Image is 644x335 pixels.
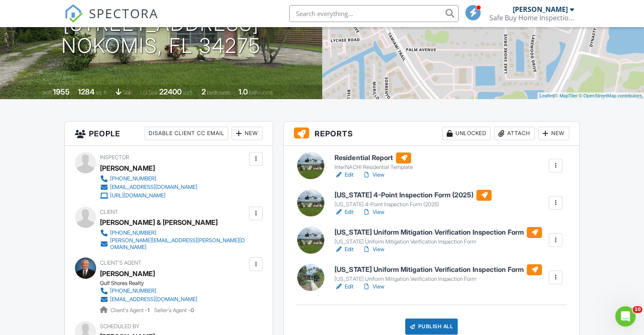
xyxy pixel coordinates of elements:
a: [US_STATE] Uniform Mitigation Verification Inspection Form [US_STATE] Uniform Mitigation Verifica... [334,264,542,283]
div: [PHONE_NUMBER] [110,288,156,294]
a: Edit [334,282,354,291]
div: Gulf Shores Realty [100,280,204,287]
div: Safe Buy Home Inspections llc [489,14,574,22]
div: 1284 [78,87,94,96]
h6: [US_STATE] 4-Point Inspection Form (2025) [334,190,492,201]
a: View [362,245,384,254]
h6: [US_STATE] Uniform Mitigation Verification Inspection Form [334,264,542,275]
a: © MapTiler [555,93,578,98]
span: slab [123,89,132,96]
div: Attach [494,127,535,140]
span: SPECTORA [89,4,158,22]
div: | [537,92,644,100]
a: Edit [334,245,354,254]
span: Built [42,89,52,96]
span: Scheduled By [100,323,139,329]
a: Leaflet [539,93,553,98]
span: Client's Agent [100,260,141,266]
div: New [232,127,263,140]
h1: [STREET_ADDRESS] Nokomis, FL 34275 [61,13,261,58]
span: sq. ft. [96,89,108,96]
div: [US_STATE] Uniform Mitigation Verification Inspection Form [334,238,542,245]
a: View [362,282,384,291]
a: Residential Report InterNACHI Residential Template [334,152,412,171]
a: View [362,208,384,216]
div: [PHONE_NUMBER] [110,230,156,236]
div: [US_STATE] Uniform Mitigation Verification Inspection Form [334,276,542,282]
div: [PERSON_NAME] & [PERSON_NAME] [100,216,218,229]
div: [US_STATE] 4-Point Inspection Form (2025) [334,201,492,208]
div: 22400 [159,87,182,96]
iframe: Intercom live chat [615,306,636,327]
span: 10 [633,306,642,313]
a: [PHONE_NUMBER] [100,229,247,237]
div: [PHONE_NUMBER] [110,175,156,182]
div: [EMAIL_ADDRESS][DOMAIN_NAME] [110,184,197,191]
div: 1955 [53,87,70,96]
h6: Residential Report [334,152,412,163]
div: Disable Client CC Email [145,127,228,140]
a: [EMAIL_ADDRESS][DOMAIN_NAME] [100,183,197,191]
div: Publish All [405,318,458,335]
h3: People [65,122,273,146]
div: [PERSON_NAME] [100,162,155,174]
a: SPECTORA [64,11,158,29]
a: Edit [334,171,354,179]
strong: 1 [147,307,149,313]
span: Lot Size [140,89,158,96]
span: Client's Agent - [111,307,151,313]
div: New [538,127,569,140]
a: Edit [334,208,354,216]
div: Unlocked [442,127,491,140]
span: bathrooms [249,89,273,96]
a: [PERSON_NAME] [100,267,155,280]
a: [EMAIL_ADDRESS][DOMAIN_NAME] [100,295,197,304]
div: [URL][DOMAIN_NAME] [110,192,166,199]
strong: 0 [191,307,194,313]
h6: [US_STATE] Uniform Mitigation Verification Inspection Form [334,227,542,238]
div: [EMAIL_ADDRESS][DOMAIN_NAME] [110,296,197,303]
a: [US_STATE] Uniform Mitigation Verification Inspection Form [US_STATE] Uniform Mitigation Verifica... [334,227,542,246]
span: sq.ft. [183,89,193,96]
a: © OpenStreetMap contributors [579,93,642,98]
a: View [362,171,384,179]
div: InterNACHI Residential Template [334,164,412,171]
img: The Best Home Inspection Software - Spectora [64,4,83,23]
div: [PERSON_NAME][EMAIL_ADDRESS][PERSON_NAME][DOMAIN_NAME] [110,237,247,251]
input: Search everything... [289,5,459,22]
div: [PERSON_NAME] [513,5,568,14]
a: [PERSON_NAME][EMAIL_ADDRESS][PERSON_NAME][DOMAIN_NAME] [100,237,247,251]
a: [US_STATE] 4-Point Inspection Form (2025) [US_STATE] 4-Point Inspection Form (2025) [334,190,492,208]
a: [PHONE_NUMBER] [100,287,197,295]
span: Client [100,209,118,215]
h3: Reports [284,122,579,146]
a: [URL][DOMAIN_NAME] [100,191,197,200]
a: [PHONE_NUMBER] [100,174,197,183]
div: 1.0 [238,87,248,96]
div: 2 [202,87,206,96]
span: bedrooms [207,89,230,96]
span: Inspector [100,154,129,161]
span: Seller's Agent - [154,307,194,313]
